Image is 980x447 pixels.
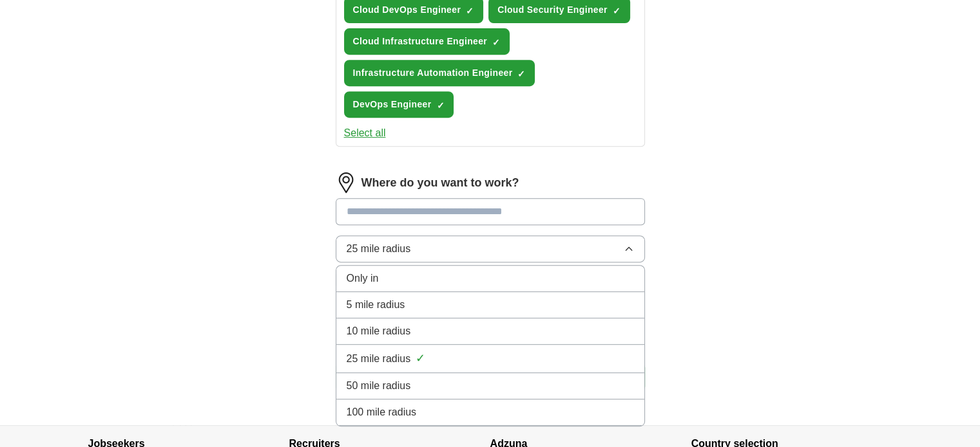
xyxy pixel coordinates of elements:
span: 5 mile radius [347,297,405,313]
span: 100 mile radius [347,405,417,420]
button: Select all [344,125,386,141]
span: ✓ [416,350,425,367]
button: 25 mile radius [336,235,645,262]
span: DevOps Engineer [353,98,432,111]
button: Cloud Infrastructure Engineer✓ [344,28,510,55]
span: Infrastructure Automation Engineer [353,66,513,80]
span: Cloud Security Engineer [497,3,608,17]
span: ✓ [492,37,500,48]
span: ✓ [466,6,474,16]
span: Cloud DevOps Engineer [353,3,461,17]
span: Only in [347,271,379,286]
label: Where do you want to work? [361,174,519,192]
span: ✓ [517,69,525,79]
span: ✓ [436,100,444,111]
span: ✓ [613,6,620,16]
button: DevOps Engineer✓ [344,91,454,118]
img: location.png [336,172,356,193]
span: 25 mile radius [347,351,411,367]
button: Infrastructure Automation Engineer✓ [344,60,535,86]
span: 50 mile radius [347,378,411,394]
span: 25 mile radius [347,241,411,257]
span: 10 mile radius [347,324,411,339]
span: Cloud Infrastructure Engineer [353,35,488,48]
